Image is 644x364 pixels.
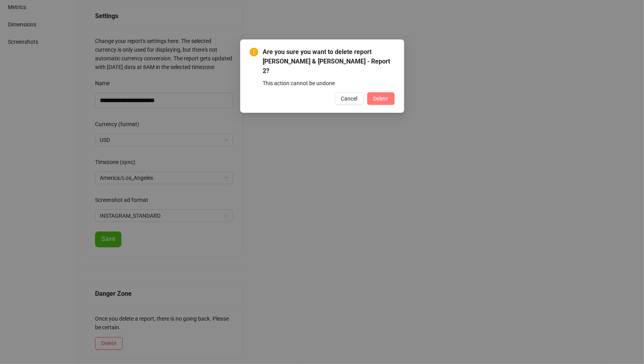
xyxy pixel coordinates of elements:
[263,47,395,76] span: Are you sure you want to delete report [PERSON_NAME] & [PERSON_NAME] - Report 2?
[335,92,364,105] button: Cancel
[341,95,358,102] span: Cancel
[250,48,258,56] span: exclamation-circle
[263,79,395,88] div: This action cannot be undone
[373,95,388,102] span: Delete
[367,92,395,105] button: Delete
